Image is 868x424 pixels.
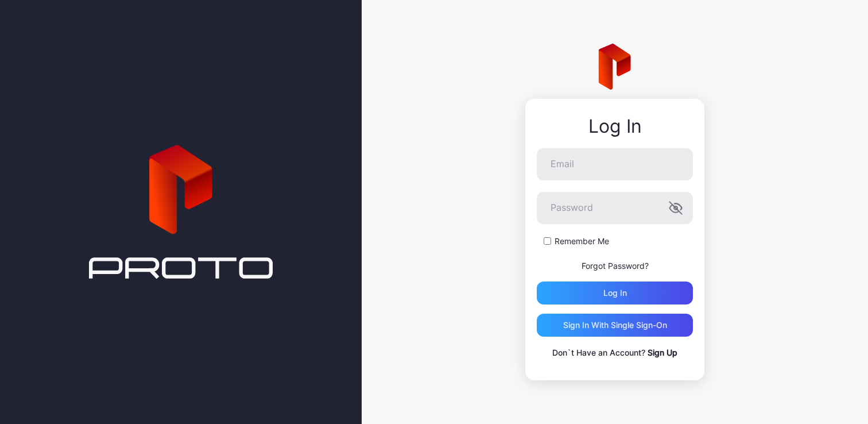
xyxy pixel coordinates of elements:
button: Password [669,201,683,215]
input: Email [537,148,693,180]
p: Don`t Have an Account? [537,346,693,360]
a: Sign Up [648,348,677,357]
input: Password [537,192,693,224]
div: Sign in With Single Sign-On [563,321,667,330]
div: Log In [537,116,693,137]
a: Forgot Password? [582,261,649,271]
button: Log in [537,282,693,304]
div: Log in [603,288,627,298]
label: Remember Me [555,236,609,247]
button: Sign in With Single Sign-On [537,314,693,337]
